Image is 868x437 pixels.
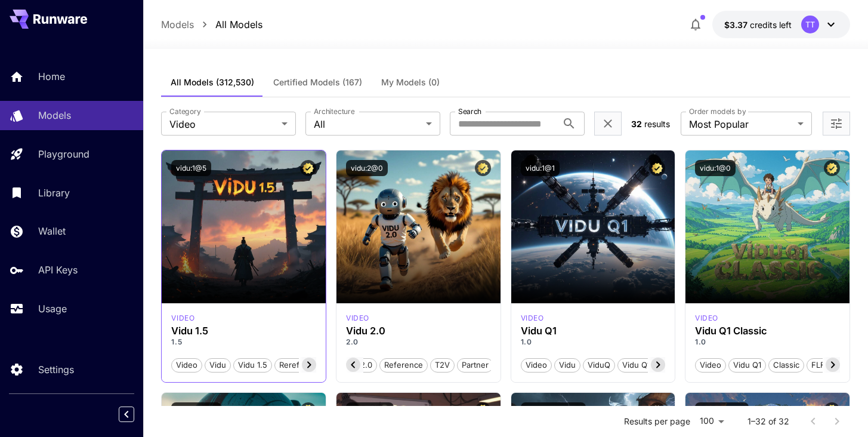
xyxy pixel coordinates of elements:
[205,359,230,371] span: Vidu
[33,19,58,29] div: v 4.0.25
[171,313,194,324] p: video
[128,404,143,425] div: Collapse sidebar
[38,263,78,277] p: API Keys
[346,325,491,337] h3: Vidu 2.0
[19,31,29,41] img: website_grey.svg
[379,357,428,373] button: Reference
[475,402,491,418] button: Certified Model – Vetted for best performance and includes a commercial license.
[300,402,316,418] button: Certified Model – Vetted for best performance and includes a commercial license.
[38,69,65,84] p: Home
[171,160,211,176] button: vidu:1@5
[689,106,746,116] label: Order models by
[521,357,552,373] button: Video
[807,359,839,371] span: FLF2V
[521,313,544,324] p: video
[169,106,201,116] label: Category
[171,337,316,347] p: 1.5
[695,402,749,418] button: pixverse:1@1
[273,77,362,88] span: Certified Models (167)
[346,313,369,324] p: video
[19,19,29,29] img: logo_orange.svg
[171,357,202,373] button: Video
[38,301,67,316] p: Usage
[171,77,254,88] span: All Models (312,530)
[696,359,725,371] span: Video
[274,357,323,373] button: Rerefence
[171,313,194,324] div: vidu_1_5
[458,106,481,116] label: Search
[649,402,665,418] button: Verified working
[695,160,736,176] button: vidu:1@0
[695,313,718,324] div: vidu_q1_classic
[554,357,580,373] button: Vidu
[724,19,792,31] div: $3.3694
[695,413,728,430] div: 100
[381,77,440,88] span: My Models (0)
[617,357,655,373] button: Vidu Q1
[649,160,665,176] button: Certified Model – Vetted for best performance and includes a commercial license.
[126,75,135,85] img: tab_keywords_by_traffic_grey.svg
[583,357,615,373] button: ViduQ
[689,117,793,131] span: Most Popular
[521,313,544,324] div: vidu_q1
[712,11,850,38] button: $3.3694TT
[38,224,66,238] p: Wallet
[172,359,202,371] span: Video
[234,359,271,371] span: Vidu 1.5
[314,117,421,131] span: All
[695,357,726,373] button: Video
[555,359,580,371] span: Vidu
[205,357,231,373] button: Vidu
[618,359,654,371] span: Vidu Q1
[431,359,454,371] span: T2V
[801,16,819,33] div: TT
[728,357,766,373] button: Vidu Q1
[161,17,262,32] nav: breadcrumb
[695,313,718,324] p: video
[631,119,642,129] span: 32
[750,20,792,30] span: credits left
[50,75,59,85] img: tab_domain_overview_orange.svg
[171,402,221,418] button: google:3@0
[824,160,840,176] button: Certified Model – Vetted for best performance and includes a commercial license.
[300,160,316,176] button: Certified Model – Vetted for best performance and includes a commercial license.
[521,359,551,371] span: Video
[695,325,840,337] h3: Vidu Q1 Classic
[583,359,614,371] span: ViduQ
[169,117,277,131] span: Video
[768,357,804,373] button: Classic
[346,337,491,347] p: 2.0
[695,337,840,347] p: 1.0
[824,402,840,418] button: Certified Model – Vetted for best performance and includes a commercial license.
[314,106,354,116] label: Architecture
[747,416,789,427] p: 1–32 of 32
[475,160,491,176] button: Certified Model – Vetted for best performance and includes a commercial license.
[458,359,493,371] span: Partner
[38,147,89,161] p: Playground
[38,186,70,200] p: Library
[275,359,322,371] span: Rerefence
[215,17,262,32] a: All Models
[38,108,71,122] p: Models
[346,402,394,418] button: klingai:2@1
[38,362,74,377] p: Settings
[119,407,134,422] button: Collapse sidebar
[380,359,427,371] span: Reference
[521,325,666,337] h3: Vidu Q1
[233,357,272,373] button: Vidu 1.5
[644,119,670,129] span: results
[430,357,455,373] button: T2V
[807,357,840,373] button: FLF2V
[624,416,690,427] p: Results per page
[829,116,844,131] button: Open more filters
[139,76,191,84] div: Palavras-chave
[346,313,369,324] div: vidu_2_0
[161,17,194,32] a: Models
[457,357,493,373] button: Partner
[601,116,615,131] button: Clear filters (1)
[31,31,124,41] div: [PERSON_NAME]: [URL]
[521,337,666,347] p: 1.0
